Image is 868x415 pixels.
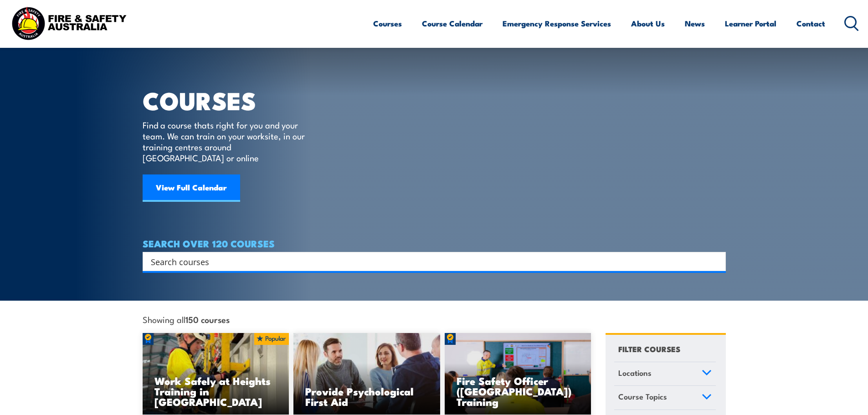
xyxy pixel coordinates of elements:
[422,11,483,36] a: Course Calendar
[445,333,591,415] a: Fire Safety Officer ([GEOGRAPHIC_DATA]) Training
[305,386,428,407] h3: Provide Psychological First Aid
[725,11,776,36] a: Learner Portal
[631,11,665,36] a: About Us
[710,255,723,268] button: Search magnifier button
[185,313,230,325] strong: 150 courses
[618,343,680,355] h4: FILTER COURSES
[143,314,230,324] span: Showing all
[614,386,716,410] a: Course Topics
[143,89,318,111] h1: COURSES
[685,11,705,36] a: News
[293,333,440,415] img: Mental Health First Aid Training Course from Fire & Safety Australia
[143,333,289,415] img: Work Safely at Heights Training (1)
[143,174,240,202] a: View Full Calendar
[143,119,309,163] p: Find a course thats right for you and your team. We can train on your worksite, in our training c...
[614,362,716,386] a: Locations
[373,11,402,36] a: Courses
[153,255,708,268] form: Search form
[154,375,277,407] h3: Work Safely at Heights Training in [GEOGRAPHIC_DATA]
[457,375,580,407] h3: Fire Safety Officer ([GEOGRAPHIC_DATA]) Training
[618,367,652,379] span: Locations
[503,11,611,36] a: Emergency Response Services
[293,333,440,415] a: Provide Psychological First Aid
[618,390,667,403] span: Course Topics
[143,238,726,248] h4: SEARCH OVER 120 COURSES
[796,11,825,36] a: Contact
[143,333,289,415] a: Work Safely at Heights Training in [GEOGRAPHIC_DATA]
[445,333,591,415] img: Fire Safety Advisor
[151,255,706,268] input: Search input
